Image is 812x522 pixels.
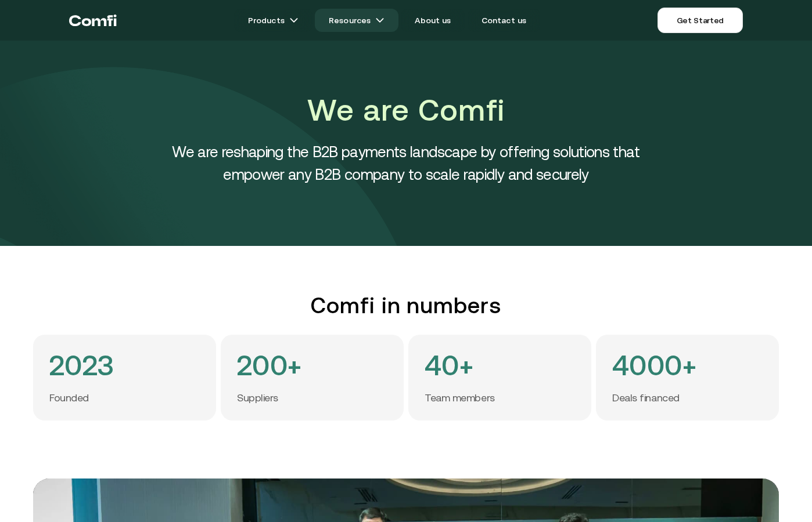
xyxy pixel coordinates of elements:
p: Deals financed [612,391,680,405]
h2: Comfi in numbers [33,292,779,318]
p: Founded [49,391,89,405]
h1: We are Comfi [145,89,667,131]
h4: We are reshaping the B2B payments landscape by offering solutions that empower any B2B company to... [145,140,667,186]
h4: 200+ [237,351,302,380]
a: Return to the top of the Comfi home page [69,3,117,38]
h4: 4000+ [612,351,696,380]
p: Team members [425,391,495,405]
img: arrow icons [289,16,299,25]
a: Resourcesarrow icons [315,9,398,32]
a: Productsarrow icons [234,9,312,32]
a: About us [401,9,465,32]
h4: 2023 [49,351,114,380]
h4: 40+ [425,351,473,380]
img: arrow icons [375,16,385,25]
a: Contact us [468,9,541,32]
p: Suppliers [237,391,278,405]
a: Get Started [657,8,743,33]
